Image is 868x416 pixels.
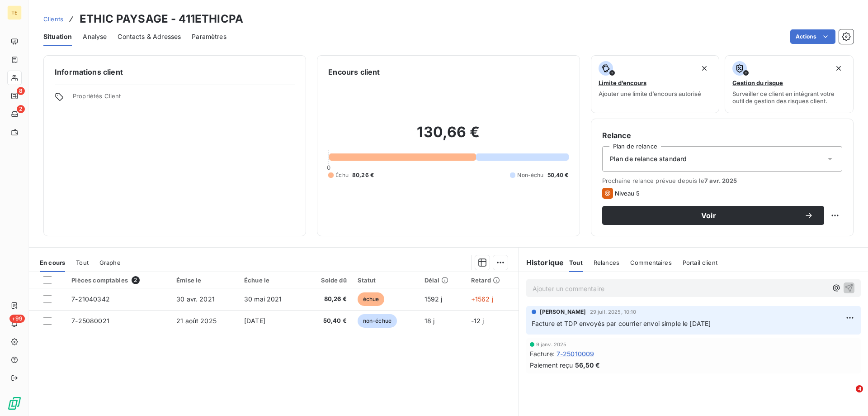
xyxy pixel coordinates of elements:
[540,308,586,316] span: [PERSON_NAME]
[536,342,567,347] span: 9 janv. 2025
[517,171,543,179] span: Non-échu
[519,257,564,268] h6: Historique
[43,32,72,41] span: Situation
[17,105,25,113] span: 2
[425,317,435,325] span: 18 j
[17,87,25,95] span: 8
[244,295,282,303] span: 30 mai 2021
[7,5,22,20] div: TE
[309,316,347,325] span: 50,40 €
[732,90,846,105] span: Surveiller ce client en intégrant votre outil de gestion des risques client.
[532,320,711,327] span: Facture et TDP envoyés par courrier envoi simple le [DATE]
[471,295,493,303] span: +1562 j
[594,259,619,266] span: Relances
[309,277,347,284] div: Solde dû
[856,385,863,392] span: 4
[790,29,835,44] button: Actions
[40,259,65,266] span: En cours
[630,259,672,266] span: Commentaires
[80,11,243,27] h3: ETHIC PAYSAGE - 411ETHICPA
[425,295,443,303] span: 1592 j
[569,259,583,266] span: Tout
[176,277,233,284] div: Émise le
[530,349,555,359] span: Facture :
[192,32,226,41] span: Paramètres
[328,123,568,150] h2: 130,66 €
[335,171,349,179] span: Échu
[613,212,804,219] span: Voir
[176,295,215,303] span: 30 avr. 2021
[599,79,646,86] span: Limite d’encours
[471,277,513,284] div: Retard
[71,317,109,325] span: 7-25080021
[43,14,63,24] a: Clients
[327,164,330,171] span: 0
[55,67,295,77] h6: Informations client
[244,277,298,284] div: Échue le
[176,317,217,325] span: 21 août 2025
[358,292,385,306] span: échue
[43,15,63,23] span: Clients
[76,259,89,266] span: Tout
[99,259,121,266] span: Graphe
[602,206,824,225] button: Voir
[132,276,140,284] span: 2
[358,277,414,284] div: Statut
[547,171,569,179] span: 50,40 €
[732,79,783,86] span: Gestion du risque
[590,309,637,315] span: 29 juil. 2025, 10:10
[71,295,110,303] span: 7-21040342
[9,315,25,323] span: +99
[309,295,347,304] span: 80,26 €
[244,317,265,325] span: [DATE]
[557,349,594,359] span: 7-25010009
[683,259,717,266] span: Portail client
[599,90,701,97] span: Ajouter une limite d’encours autorisé
[615,190,640,197] span: Niveau 5
[602,177,842,184] span: Prochaine relance prévue depuis le
[591,55,720,113] button: Limite d’encoursAjouter une limite d’encours autorisé
[7,396,22,411] img: Logo LeanPay
[704,177,737,184] span: 7 avr. 2025
[118,32,181,41] span: Contacts & Adresses
[575,360,600,370] span: 56,50 €
[837,385,859,407] iframe: Intercom live chat
[602,130,842,141] h6: Relance
[71,276,165,284] div: Pièces comptables
[425,277,460,284] div: Délai
[358,314,397,328] span: non-échue
[471,317,484,325] span: -12 j
[530,360,573,370] span: Paiement reçu
[725,55,854,113] button: Gestion du risqueSurveiller ce client en intégrant votre outil de gestion des risques client.
[328,67,380,77] h6: Encours client
[83,32,107,41] span: Analyse
[73,92,295,105] span: Propriétés Client
[610,154,687,163] span: Plan de relance standard
[352,171,374,179] span: 80,26 €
